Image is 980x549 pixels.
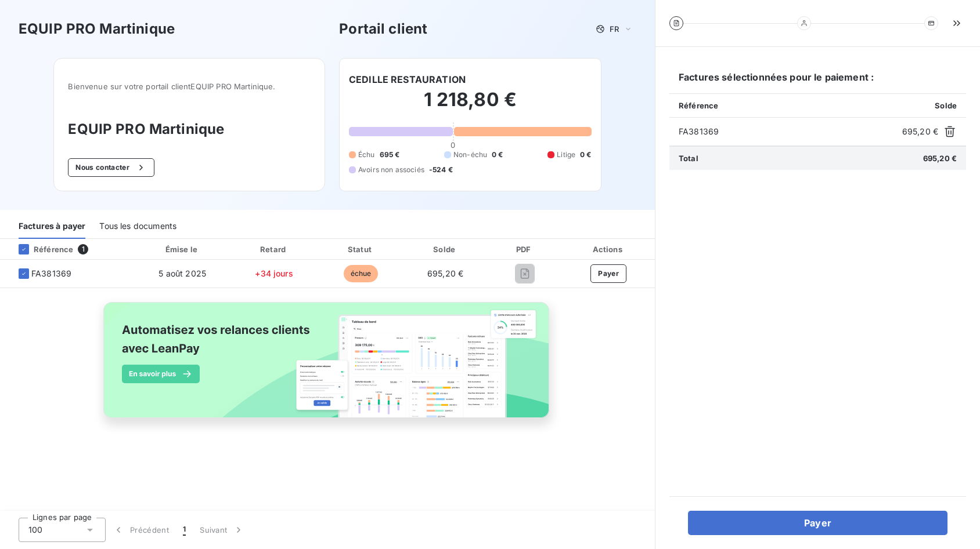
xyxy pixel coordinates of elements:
[9,244,73,254] div: Référence
[679,126,898,137] span: FA381369
[193,518,251,542] button: Suivant
[358,165,424,175] span: Avoirs non associés
[564,243,653,255] div: Actions
[688,511,947,535] button: Payer
[183,524,186,536] span: 1
[93,295,562,438] img: banner
[492,150,503,160] span: 0 €
[68,158,154,177] button: Nous contacter
[176,518,193,542] button: 1
[28,524,42,536] span: 100
[679,154,698,163] span: Total
[232,243,315,255] div: Retard
[590,264,626,283] button: Payer
[610,24,619,34] span: FR
[406,243,485,255] div: Solde
[349,88,592,123] h2: 1 218,80 €
[453,150,487,160] span: Non-échu
[451,140,455,150] span: 0
[158,268,206,278] span: 5 août 2025
[580,150,591,160] span: 0 €
[380,150,400,160] span: 695 €
[902,126,938,137] span: 695,20 €
[429,165,453,175] span: -524 €
[339,19,427,39] h3: Portail client
[489,243,560,255] div: PDF
[669,70,966,93] h6: Factures sélectionnées pour le paiement :
[31,268,71,279] span: FA381369
[255,268,293,278] span: +34 jours
[679,101,718,110] span: Référence
[78,244,88,254] span: 1
[68,119,311,140] h3: EQUIP PRO Martinique
[923,154,957,163] span: 695,20 €
[349,72,466,86] h6: CEDILLE RESTAURATION
[344,265,379,282] span: échue
[427,268,463,278] span: 695,20 €
[320,243,402,255] div: Statut
[137,243,228,255] div: Émise le
[19,214,85,239] div: Factures à payer
[19,19,175,39] h3: EQUIP PRO Martinique
[99,214,176,239] div: Tous les documents
[106,518,176,542] button: Précédent
[557,150,575,160] span: Litige
[358,150,375,160] span: Échu
[68,82,311,91] span: Bienvenue sur votre portail client EQUIP PRO Martinique .
[935,101,957,110] span: Solde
